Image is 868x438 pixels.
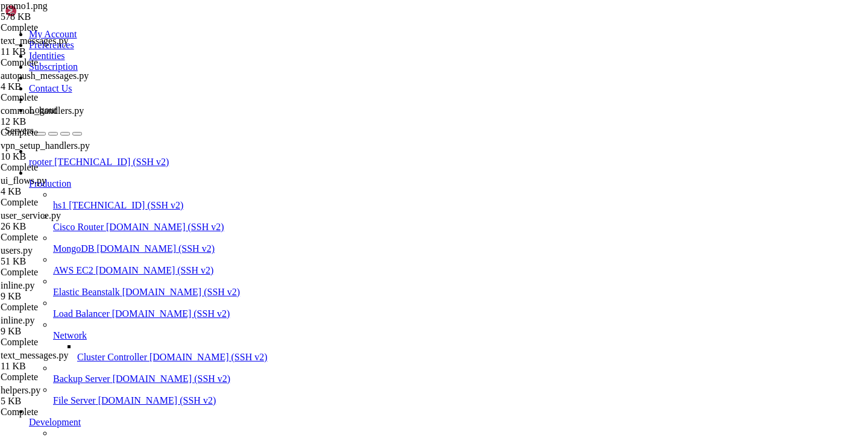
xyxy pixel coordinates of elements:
[1,1,121,22] span: promo1.png
[560,185,642,195] span: Запущена автопров
[1,256,121,267] div: 51 KB
[1,105,121,127] span: common_handlers.py
[1,151,121,162] div: 10 KB
[1,396,121,407] div: 5 KB
[5,345,710,355] x-row: "success": true,
[5,286,710,296] x-row: [DATE] 09:48:55,796 - [INFO] - services.api_client - (api_client.py)._make_request(50) - RAW RESP...
[1,267,121,278] div: Complete
[1,140,90,151] span: vpn_setup_handlers.py
[1,337,121,348] div: Complete
[1,162,121,173] div: Complete
[1,57,121,68] div: Complete
[5,195,260,205] span: ерка для платежа 302bd038-000f-5001-8000-1413fbd3b4e5
[5,205,710,216] x-row: [DATE] 09:48:40,754 - [INFO] - aiogram.event - (dispatcher.py).feed_update(172) - Update id=77878...
[5,95,710,105] x-row: pi/payments/pay-link: {
[1,175,46,186] span: ui_flows.py
[579,245,589,255] span: 🔍
[5,336,710,346] x-row: "exists": true,
[5,225,710,236] x-row: [DATE] 09:48:40,754 - [INFO] - handlers.payment_handlers - (payment_handlers.py).auto_check_payme...
[1,46,121,57] div: 11 KB
[1,385,121,407] span: helpers.py
[1,361,121,372] div: 11 KB
[1,245,33,255] span: users.py
[5,255,352,265] span: кая проверка платежа 302bd038-000f-5001-8000-1413fbd3b4e5 для 6919469770
[1,407,121,418] div: Complete
[5,35,710,45] x-row: api/payments/pay-link | Status: 200 | Body: {"amount":1299.0,"confirmation_url":"[URL][DOMAIN_NAME]
[1,70,121,92] span: autopush_messages.py
[1,186,121,197] div: 4 KB
[5,265,583,275] span: [DATE] 09:48:55,761 - [DEBUG] - services.api_client - (api_client.py)._make_request(40) - Запрос:...
[589,245,642,255] span: Автоматичес
[5,155,710,165] x-row: "success": true,
[1,245,121,267] span: users.py
[5,175,710,186] x-row: }
[5,65,710,75] x-row: 65,"payment_id":"302bd038-000f-5001-8000-1413fbd3b4e5","success":true,"tariff_id":4}
[5,25,710,35] x-row: [DATE] 09:48:40,721 - [INFO] - services.api_client - (api_client.py)._make_request(50) - RAW RESP...
[5,215,710,225] x-row: ot id=7434226191
[5,125,275,135] span: "description": "Подписка на год с максимальной скидкой",
[5,325,710,336] x-row: pi/users/check/6919469770: {
[1,81,121,92] div: 4 KB
[5,135,710,145] x-row: "duration_days": 365,
[1,105,84,116] span: common_handlers.py
[516,225,526,236] span: 🔄
[1,22,121,33] div: Complete
[5,105,710,115] x-row: "amount": 1299.0,
[1,350,68,360] span: text_messages.py
[5,295,710,305] x-row: api/users/check/6919469770 | Status: 200 | Body: {"exists":true,"success":true,"user_id":341}
[1,385,40,395] span: helpers.py
[5,235,207,245] span: атежа 302bd038-000f-5001-8000-1413fbd3b4e5
[1,116,121,127] div: 12 KB
[1,302,121,313] div: Complete
[1,70,89,81] span: autopush_messages.py
[5,315,710,325] x-row: [DATE] 09:48:55,797 - [INFO] - services.api_client - (api_client.py)._make_request(63) - PARSED J...
[1,315,121,337] span: inline.py
[1,350,121,372] span: text_messages.py
[1,210,121,232] span: user_service.py
[1,372,121,383] div: Complete
[5,165,710,175] x-row: "tariff_id": 4
[1,210,61,221] span: user_service.py
[550,185,560,195] span: 🔄
[1,315,34,325] span: inline.py
[1,127,121,138] div: Complete
[5,275,174,285] span: sers/check/6919469770, данные: None
[1,280,34,290] span: inline.py
[1,36,121,57] span: text_messages.py
[1,92,121,103] div: Complete
[1,221,121,232] div: 26 KB
[1,1,48,11] span: promo1.png
[5,5,588,14] span: [DATE] 09:48:40,349 - [DEBUG] - services.api_client - (api_client.py)._make_request(40) - Запрос:...
[5,185,710,195] x-row: [DATE] 09:48:40,753 - [INFO] - handlers.payment_handlers - (payment_handlers.py).create_payment_f...
[5,55,710,65] x-row: 441 \u043c\u0430\u043a\u0441\u0438\u043c\u0430\u043b\u044c\u043d\u043e\u0439 \u0441\u043a\u0438\u...
[1,232,121,243] div: Complete
[5,85,710,95] x-row: [DATE] 09:48:40,722 - [INFO] - services.api_client - (api_client.py)._make_request(63) - PARSED J...
[5,115,710,125] x-row: "confirmation_url": "[URL][DOMAIN_NAME]",
[1,280,121,302] span: inline.py
[1,140,121,162] span: vpn_setup_handlers.py
[5,145,710,155] x-row: "payment_id": "302bd038-000f-5001-8000-1413fbd3b4e5",
[1,36,68,46] span: text_messages.py
[1,197,121,208] div: Complete
[1,326,121,337] div: 9 KB
[1,175,121,197] span: ui_flows.py
[1,11,121,22] div: 578 KB
[526,225,642,235] span: Запущена автопроверка пл
[5,45,710,55] x-row: =302bd038-000f-5001-8000-1413fbd3b4e5","description":"\u041f\u043e\u0434\u043f\u0438\u0441\u043a\...
[5,15,463,25] span: payments/pay-link, данные: {'user_id': 341, 'tariff_id': 4, 'return_url': '[URL][DOMAIN_NAME]'}
[5,245,710,255] x-row: [DATE] 09:48:55,761 - [INFO] - handlers.payment_handlers - (payment_handlers.py).check_and_notify...
[1,291,121,302] div: 9 KB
